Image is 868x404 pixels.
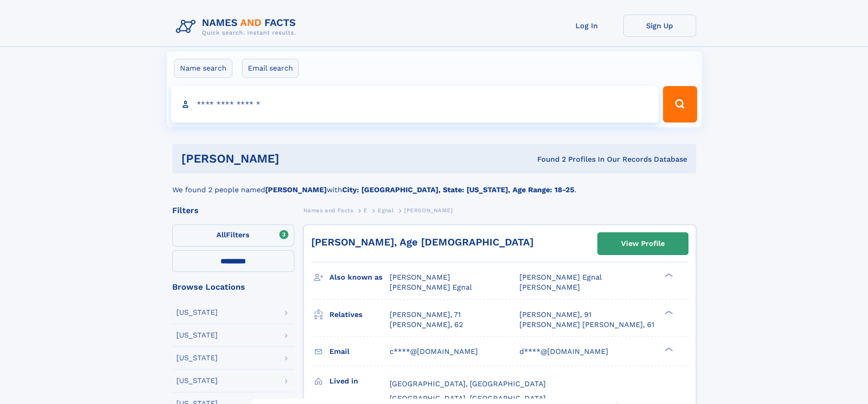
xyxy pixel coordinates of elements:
[390,320,463,330] a: [PERSON_NAME], 62
[390,310,461,320] a: [PERSON_NAME], 71
[364,207,368,214] span: E
[176,309,218,316] div: [US_STATE]
[364,205,368,216] a: E
[329,373,390,389] h3: Lived in
[378,207,394,214] span: Egnal
[265,185,327,194] b: [PERSON_NAME]
[378,205,394,216] a: Egnal
[174,59,232,78] label: Name search
[663,309,673,315] div: ❯
[408,154,687,164] div: Found 2 Profiles In Our Records Database
[242,59,299,78] label: Email search
[176,354,218,362] div: [US_STATE]
[172,206,294,215] div: Filters
[329,270,390,285] h3: Also known as
[171,86,659,123] input: search input
[663,272,673,278] div: ❯
[329,307,390,322] h3: Relatives
[550,15,623,37] a: Log In
[172,225,294,246] label: Filters
[663,86,697,123] button: Search Button
[623,15,696,37] a: Sign Up
[390,283,472,291] span: [PERSON_NAME] Egnal
[172,15,303,39] img: Logo Names and Facts
[176,332,218,339] div: [US_STATE]
[311,236,534,248] a: [PERSON_NAME], Age [DEMOGRAPHIC_DATA]
[329,344,390,359] h3: Email
[598,233,688,255] a: View Profile
[404,207,453,214] span: [PERSON_NAME]
[519,320,654,330] a: [PERSON_NAME] [PERSON_NAME], 61
[172,174,696,195] div: We found 2 people named with .
[519,273,602,281] span: [PERSON_NAME] Egnal
[390,273,450,281] span: [PERSON_NAME]
[181,153,408,164] h1: [PERSON_NAME]
[519,283,580,291] span: [PERSON_NAME]
[303,205,354,216] a: Names and Facts
[663,346,673,352] div: ❯
[519,310,591,320] a: [PERSON_NAME], 91
[621,233,665,254] div: View Profile
[342,185,574,194] b: City: [GEOGRAPHIC_DATA], State: [US_STATE], Age Range: 18-25
[390,379,546,388] span: [GEOGRAPHIC_DATA], [GEOGRAPHIC_DATA]
[172,283,294,291] div: Browse Locations
[216,230,226,239] span: All
[176,377,218,384] div: [US_STATE]
[390,394,546,403] span: [GEOGRAPHIC_DATA], [GEOGRAPHIC_DATA]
